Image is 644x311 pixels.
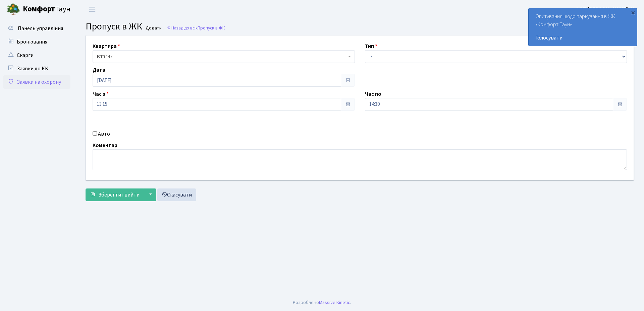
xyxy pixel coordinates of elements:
a: Massive Kinetic [319,299,350,306]
span: Пропуск в ЖК [198,25,225,31]
a: Скарги [3,49,70,62]
span: Панель управління [18,25,63,32]
span: <b>КТ7</b>&nbsp;&nbsp;&nbsp;447 [97,53,346,60]
label: Дата [93,66,105,74]
label: Час по [365,90,381,98]
label: Час з [93,90,109,98]
a: Бронювання [3,35,70,49]
span: Зберегти і вийти [98,191,140,199]
label: Квартира [93,42,120,50]
div: × [630,9,636,16]
a: Голосувати [535,34,630,42]
a: Заявки на охорону [3,75,70,89]
label: Коментар [93,141,117,149]
div: Розроблено . [293,299,351,306]
span: <b>КТ7</b>&nbsp;&nbsp;&nbsp;447 [93,50,355,63]
div: Опитування щодо паркування в ЖК «Комфорт Таун» [529,8,637,46]
img: logo.png [7,3,20,16]
a: Назад до всіхПропуск в ЖК [167,25,225,31]
b: КТ7 [97,53,105,60]
span: Таун [23,4,70,15]
label: Тип [365,42,377,50]
label: Авто [98,130,110,138]
b: Комфорт [23,4,55,14]
a: ФОП [PERSON_NAME]. Н. [575,5,636,13]
button: Переключити навігацію [84,4,101,15]
a: Скасувати [157,188,196,201]
a: Заявки до КК [3,62,70,75]
small: Додати . [144,25,164,31]
b: ФОП [PERSON_NAME]. Н. [575,6,636,13]
button: Зберегти і вийти [86,188,144,201]
a: Панель управління [3,22,70,35]
span: Пропуск в ЖК [86,20,142,33]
